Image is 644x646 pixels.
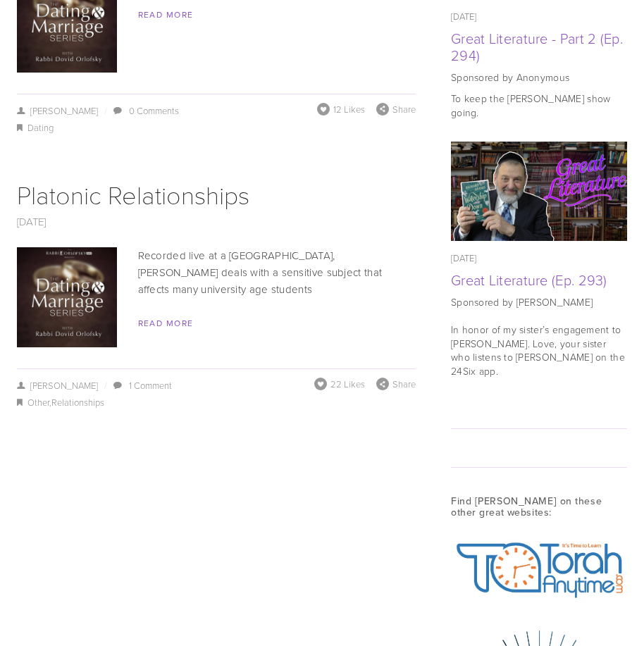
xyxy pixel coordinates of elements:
a: Relationships [51,396,104,409]
img: TorahAnytimeAlpha.jpg [451,535,627,604]
a: Dating [27,121,54,134]
span: / [98,104,112,117]
p: To keep the [PERSON_NAME] show going. [451,92,627,119]
a: Great Literature (Ep. 293) [451,270,607,290]
time: [DATE] [451,10,477,23]
time: [DATE] [451,251,477,264]
a: Read More [138,8,194,20]
a: 1 Comment [129,379,172,392]
img: Platonic Relationships [17,247,117,347]
a: Read More [138,317,194,329]
span: / [98,379,112,392]
a: [PERSON_NAME] [17,379,98,392]
span: 12 Likes [333,103,365,116]
h3: Find [PERSON_NAME] on these other great websites: [451,495,627,519]
a: Great Literature (Ep. 293) [451,142,627,241]
div: , [17,395,416,411]
a: [DATE] [17,214,47,229]
span: 22 Likes [330,378,365,390]
div: Share [376,378,416,390]
a: Great Literature - Part 2 (Ep. 294) [451,28,623,65]
p: Sponsored by Anonymous [451,70,627,85]
a: Platonic Relationships [17,177,249,211]
p: Sponsored by [PERSON_NAME] In honor of my sister’s engagement to [PERSON_NAME]. Love, your sister... [451,295,627,378]
a: 0 Comments [129,104,179,117]
a: Other [27,396,49,409]
p: Recorded live at a [GEOGRAPHIC_DATA], [PERSON_NAME] deals with a sensitive subject that affects m... [17,247,416,298]
div: Share [376,103,416,116]
img: Great Literature (Ep. 293) [451,142,628,241]
a: [PERSON_NAME] [17,104,98,117]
